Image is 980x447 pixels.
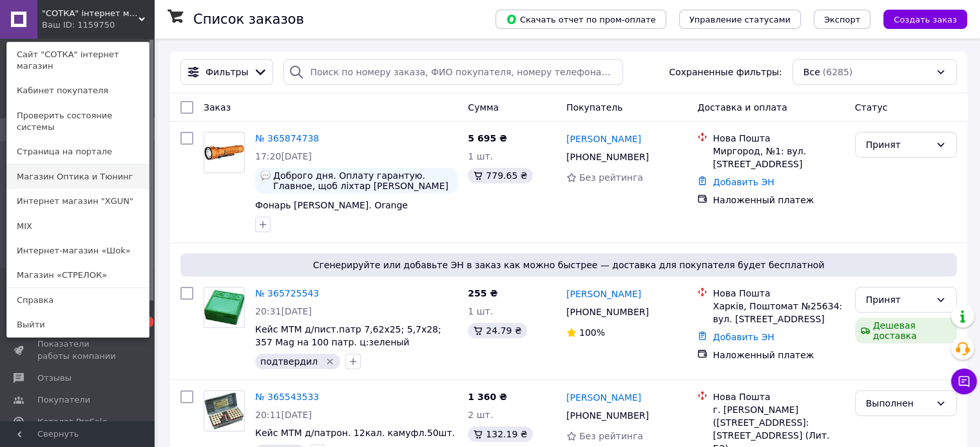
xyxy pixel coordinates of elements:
div: Принят [866,138,930,152]
a: Интернет магазин "XGUN" [7,189,149,214]
span: Экспорт [824,15,860,24]
a: Магазин «СТРЕЛОК» [7,263,149,287]
div: Нова Пошта [713,132,844,145]
a: Проверить состояние системы [7,104,149,140]
div: 779.65 ₴ [468,168,532,183]
input: Поиск по номеру заказа, ФИО покупателя, номеру телефона, Email, номеру накладной [283,59,623,85]
span: 20:31[DATE] [255,306,312,316]
a: Кейс MTM д/пист.патр 7,62х25; 5,7х28; 357 Mag на 100 патр. ц:зеленый [255,324,441,347]
span: Фильтры [206,66,248,78]
span: 1 шт. [468,151,493,161]
a: Кабинет покупателя [7,78,149,103]
a: Страница на портале [7,140,149,164]
span: Покупатели [37,394,90,406]
button: Управление статусами [679,10,801,29]
span: 5 695 ₴ [468,133,507,143]
span: Покупатель [566,102,623,113]
a: [PERSON_NAME] [566,287,641,300]
a: Фото товару [204,287,245,328]
span: "СОТКА" інтернет магазин [42,8,139,19]
svg: Удалить метку [325,356,335,367]
span: 1 360 ₴ [468,392,507,402]
span: Все [803,66,820,78]
span: Управление статусами [689,15,791,24]
span: 1 шт. [468,306,493,316]
div: [PHONE_NUMBER] [564,406,651,424]
span: Заказ [204,102,231,113]
a: № 365874738 [255,133,319,143]
div: Дешевая доставка [855,318,957,343]
a: Сайт "СОТКА" інтернет магазин [7,42,149,78]
span: 17:20[DATE] [255,151,312,161]
a: Справка [7,288,149,313]
a: Фонарь [PERSON_NAME]. Orange [255,200,408,210]
span: 20:11[DATE] [255,410,312,420]
span: Без рейтинга [579,172,643,183]
a: № 365725543 [255,288,319,298]
span: Доставка и оплата [697,102,787,113]
span: 2 шт. [468,410,493,420]
div: Миргород, №1: вул. [STREET_ADDRESS] [713,145,844,170]
a: Фото товару [204,390,245,432]
img: :speech_balloon: [260,170,271,181]
img: Фото товару [204,145,244,161]
a: [PERSON_NAME] [566,391,641,404]
button: Создать заказ [883,10,967,29]
button: Экспорт [814,10,870,29]
span: Сгенерируйте или добавьте ЭН в заказ как можно быстрее — доставка для покупателя будет бесплатной [186,259,952,271]
span: Сохраненные фильтры: [669,66,782,78]
div: Наложенный платеж [713,349,844,361]
div: Выполнен [866,396,930,410]
span: подтвердил [260,356,318,367]
button: Скачать отчет по пром-оплате [495,10,666,29]
span: Скачать отчет по пром-оплате [506,14,656,25]
span: 100% [579,327,605,338]
span: Отзывы [37,372,72,384]
a: [PERSON_NAME] [566,132,641,145]
a: Создать заказ [870,14,967,24]
a: Фото товару [204,132,245,173]
div: [PHONE_NUMBER] [564,303,651,321]
a: MIX [7,214,149,239]
span: Статус [855,102,888,113]
a: Магазин Оптика и Тюнинг [7,165,149,189]
span: (6285) [823,67,853,77]
a: Кейс MTM д/патрон. 12кал. камуфл.50шт. [255,428,455,438]
span: 255 ₴ [468,288,497,298]
a: Выйти [7,313,149,337]
div: Нова Пошта [713,287,844,300]
img: Фото товару [204,290,244,324]
span: Без рейтинга [579,431,643,441]
div: 24.79 ₴ [468,323,526,338]
div: Ваш ID: 1159750 [42,19,96,31]
div: Принят [866,293,930,307]
span: Каталог ProSale [37,416,107,428]
div: Наложенный платеж [713,194,844,206]
a: Добавить ЭН [713,177,774,187]
span: Сумма [468,102,499,113]
span: Показатели работы компании [37,338,119,361]
a: № 365543533 [255,392,319,402]
h1: Список заказов [193,12,304,27]
div: 132.19 ₴ [468,426,532,442]
span: Доброго дня. Оплату гарантую. Главное, щоб ліхтар [PERSON_NAME] був новий, в упаковке. [PERSON_NA... [273,170,452,191]
div: Харків, Поштомат №25634: вул. [STREET_ADDRESS] [713,300,844,325]
img: Фото товару [204,392,244,430]
div: Нова Пошта [713,390,844,403]
a: Интернет-магазин «Шоk» [7,239,149,263]
span: Создать заказ [894,15,957,24]
a: Добавить ЭН [713,332,774,342]
div: [PHONE_NUMBER] [564,148,651,166]
button: Чат с покупателем [951,369,977,394]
